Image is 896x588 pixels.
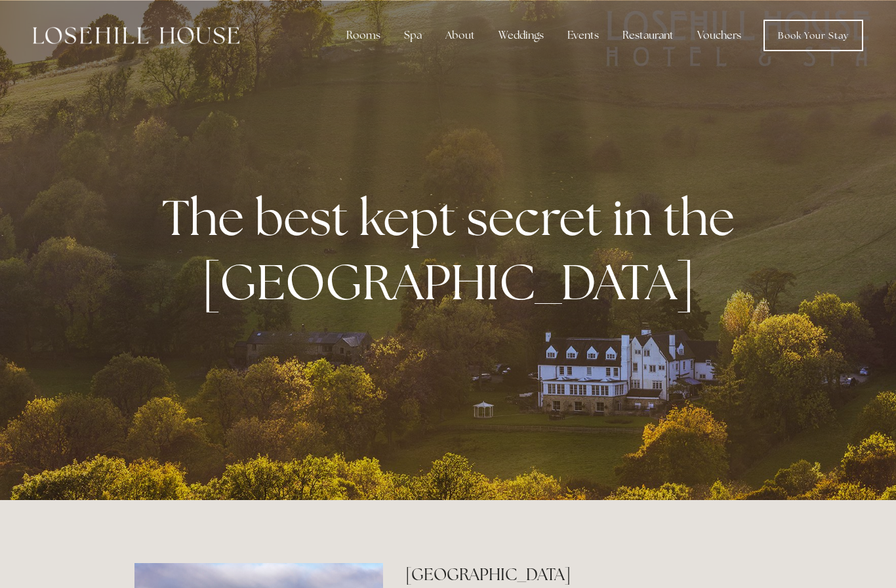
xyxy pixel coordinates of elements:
div: Events [557,22,609,49]
div: Spa [394,22,432,49]
strong: The best kept secret in the [GEOGRAPHIC_DATA] [162,185,745,314]
div: Rooms [336,22,391,49]
h2: [GEOGRAPHIC_DATA] [405,563,762,586]
img: Losehill House [33,27,239,44]
a: Book Your Stay [764,20,863,51]
a: Vouchers [687,22,752,49]
div: Weddings [488,22,554,49]
div: Restaurant [612,22,684,49]
div: About [435,22,485,49]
